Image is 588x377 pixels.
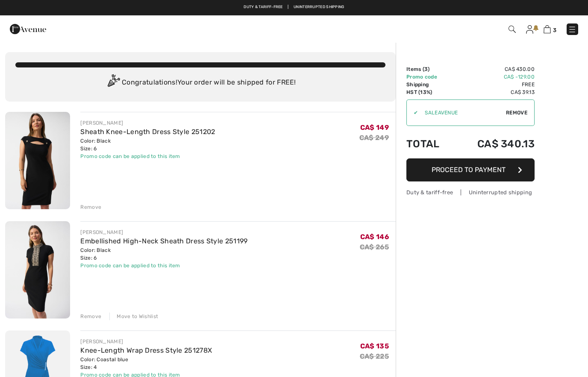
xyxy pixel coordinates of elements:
td: Shipping [406,81,453,88]
div: [PERSON_NAME] [80,119,215,127]
img: Shopping Bag [544,25,551,33]
div: ✔ [407,109,418,117]
span: CA$ 135 [360,342,389,350]
span: CA$ 149 [360,123,389,132]
span: Remove [506,109,527,117]
img: Menu [568,25,576,34]
img: Search [509,26,516,33]
img: Sheath Knee-Length Dress Style 251202 [5,112,70,209]
span: 3 [553,27,556,33]
div: Remove [80,203,101,211]
span: 3 [424,66,428,72]
a: Knee-Length Wrap Dress Style 251278X [80,346,212,354]
a: 3 [544,24,556,34]
td: HST (13%) [406,88,453,96]
s: CA$ 225 [360,352,389,360]
img: Embellished High-Neck Sheath Dress Style 251199 [5,221,70,319]
button: Proceed to Payment [406,158,535,181]
input: Promo code [418,100,506,126]
div: Color: Black Size: 6 [80,137,215,152]
div: Promo code can be applied to this item [80,262,247,269]
td: Promo code [406,73,453,81]
div: [PERSON_NAME] [80,338,212,345]
img: 1ère Avenue [10,20,46,38]
div: Duty & tariff-free | Uninterrupted shipping [406,188,535,196]
img: Congratulation2.svg [105,74,122,91]
s: CA$ 265 [360,243,389,251]
div: Color: Coastal blue Size: 4 [80,356,212,371]
a: Sheath Knee-Length Dress Style 251202 [80,128,215,136]
div: Promo code can be applied to this item [80,152,215,160]
s: CA$ 249 [359,134,389,142]
img: My Info [526,25,533,34]
a: 1ère Avenue [10,24,46,32]
td: CA$ 39.13 [453,88,535,96]
td: CA$ -129.00 [453,73,535,81]
td: CA$ 430.00 [453,65,535,73]
span: Proceed to Payment [432,166,506,174]
td: CA$ 340.13 [453,129,535,158]
span: CA$ 146 [360,233,389,241]
td: Free [453,81,535,88]
div: Color: Black Size: 6 [80,246,247,262]
td: Total [406,129,453,158]
div: Move to Wishlist [109,313,158,320]
a: Embellished High-Neck Sheath Dress Style 251199 [80,237,247,245]
div: [PERSON_NAME] [80,228,247,236]
div: Remove [80,313,101,320]
div: Congratulations! Your order will be shipped for FREE! [15,74,385,91]
td: Items ( ) [406,65,453,73]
